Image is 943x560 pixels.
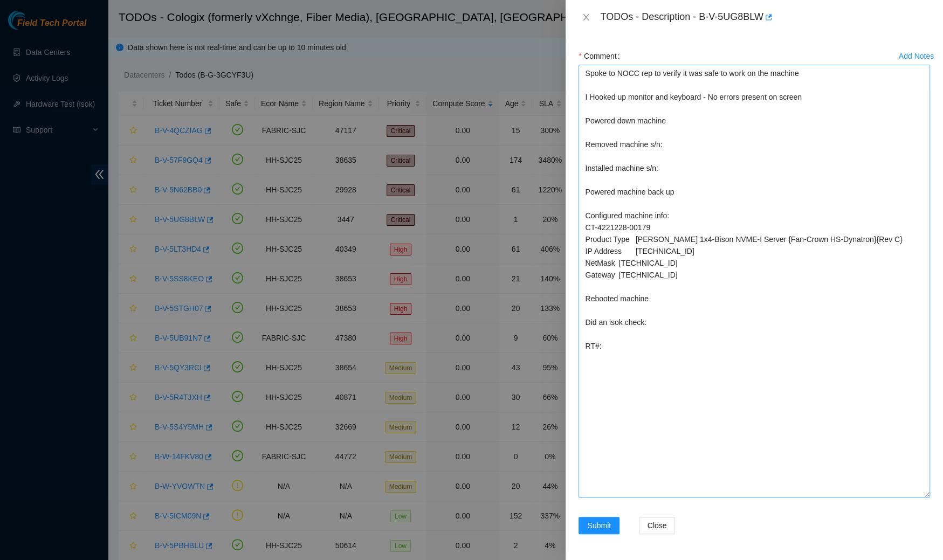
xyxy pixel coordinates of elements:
[898,47,934,65] button: Add Notes
[579,517,620,534] button: Submit
[648,520,667,531] span: Close
[579,47,624,65] label: Comment
[639,517,676,534] button: Close
[582,13,590,22] span: close
[899,52,934,60] div: Add Notes
[600,9,930,26] div: TODOs - Description - B-V-5UG8BLW
[579,65,930,497] textarea: Comment
[587,520,611,531] span: Submit
[579,12,594,23] button: Close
